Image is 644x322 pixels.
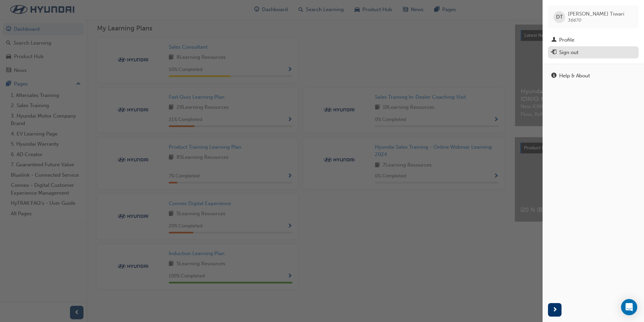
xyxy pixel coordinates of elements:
div: Help & About [559,72,590,80]
a: Help & About [548,70,639,82]
span: exit-icon [551,50,556,56]
span: 36670 [568,17,581,23]
span: man-icon [551,37,556,43]
div: Profile [559,36,574,44]
div: Open Intercom Messenger [621,299,637,315]
span: [PERSON_NAME] Tiwari [568,11,624,17]
button: Sign out [548,46,639,59]
span: next-icon [552,306,557,314]
div: Sign out [559,49,578,56]
span: DT [556,13,563,21]
span: info-icon [551,73,556,79]
a: Profile [548,34,639,46]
